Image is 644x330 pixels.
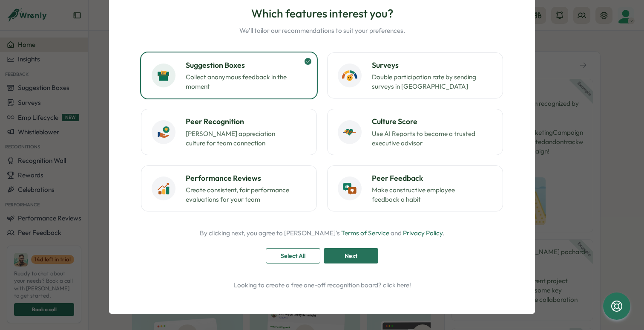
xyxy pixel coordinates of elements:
p: Use AI Reports to become a trusted executive advisor [372,129,478,148]
button: Performance ReviewsCreate consistent, fair performance evaluations for your team [141,165,317,211]
h3: Culture Score [372,116,492,127]
p: Make constructive employee feedback a habit [372,185,478,204]
h3: Peer Feedback [372,173,492,184]
a: Terms of Service [341,229,389,237]
p: Create consistent, fair performance evaluations for your team [186,185,292,204]
button: Next [324,248,378,263]
p: Looking to create a free one-off recognition board? [133,281,511,290]
p: We'll tailor our recommendations to suit your preferences. [239,26,405,35]
h2: Which features interest you? [239,6,405,21]
p: By clicking next, you agree to [PERSON_NAME]'s and . [200,229,444,238]
a: click here! [383,281,411,289]
p: [PERSON_NAME] appreciation culture for team connection [186,129,292,148]
h3: Surveys [372,60,492,71]
a: Privacy Policy [403,229,443,237]
h3: Peer Recognition [186,116,306,127]
button: Select All [266,248,320,263]
span: Select All [281,249,305,263]
button: SurveysDouble participation rate by sending surveys in [GEOGRAPHIC_DATA] [327,52,503,98]
button: Peer FeedbackMake constructive employee feedback a habit [327,165,503,211]
button: Culture ScoreUse AI Reports to become a trusted executive advisor [327,109,503,155]
h3: Performance Reviews [186,173,306,184]
button: Suggestion BoxesCollect anonymous feedback in the moment [141,52,317,98]
span: Next [345,249,357,263]
button: Peer Recognition[PERSON_NAME] appreciation culture for team connection [141,109,317,155]
p: Collect anonymous feedback in the moment [186,72,292,91]
h3: Suggestion Boxes [186,60,306,71]
p: Double participation rate by sending surveys in [GEOGRAPHIC_DATA] [372,72,478,91]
